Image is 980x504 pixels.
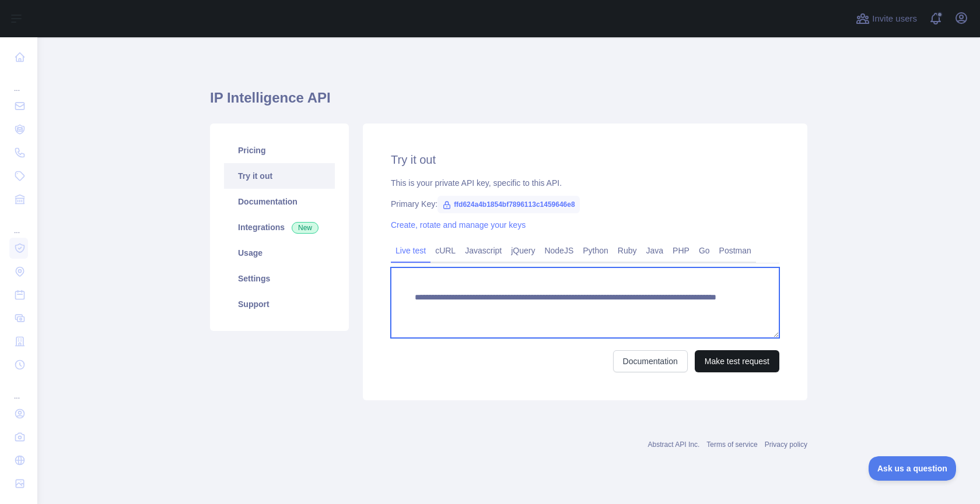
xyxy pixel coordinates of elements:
[642,241,668,260] a: Java
[391,241,430,260] a: Live test
[224,291,335,317] a: Support
[648,440,700,449] a: Abstract API Inc.
[9,212,28,235] div: ...
[224,163,335,189] a: Try it out
[391,151,779,168] h2: Try it out
[460,241,506,260] a: Javascript
[613,241,642,260] a: Ruby
[224,214,335,240] a: Integrations New
[853,9,919,28] button: Invite users
[668,241,694,260] a: PHP
[391,177,779,189] div: This is your private API key, specific to this API.
[540,241,578,260] a: NodeJS
[694,241,715,260] a: Go
[292,222,318,234] span: New
[224,189,335,214] a: Documentation
[613,350,688,372] a: Documentation
[437,196,580,213] span: ffd624a4b1854bf7896113c1459646e8
[506,241,540,260] a: jQuery
[872,12,917,26] span: Invite users
[391,220,526,230] a: Create, rotate and manage your keys
[706,440,757,449] a: Terms of service
[391,198,779,210] div: Primary Key:
[224,266,335,291] a: Settings
[9,378,28,401] div: ...
[695,350,779,372] button: Make test request
[869,456,957,481] iframe: Toggle Customer Support
[210,89,807,117] h1: IP Intelligence API
[715,241,756,260] a: Postman
[224,138,335,163] a: Pricing
[578,241,613,260] a: Python
[9,70,28,93] div: ...
[430,241,460,260] a: cURL
[765,440,807,449] a: Privacy policy
[224,240,335,266] a: Usage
